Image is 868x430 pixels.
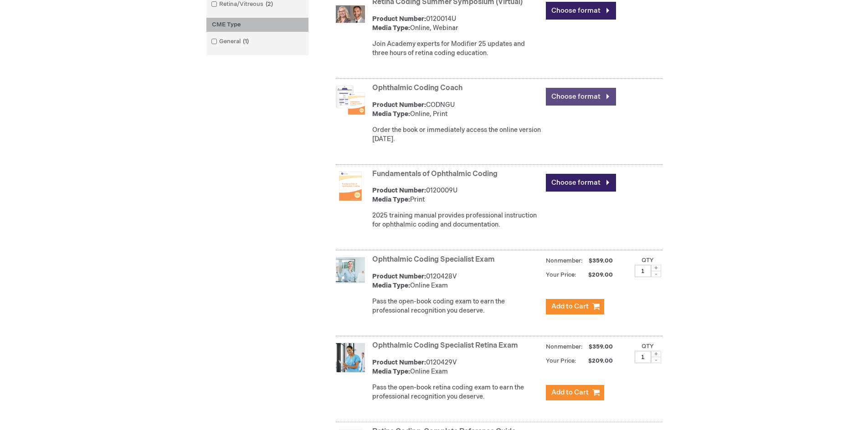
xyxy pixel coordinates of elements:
span: 2 [263,0,275,8]
input: Qty [635,265,651,277]
strong: Nonmember: [546,341,583,353]
img: Ophthalmic Coding Coach [336,86,365,115]
strong: Media Type: [372,110,410,118]
img: Ophthalmic Coding Specialist Exam [336,257,365,286]
span: Add to Cart [551,388,589,397]
strong: Product Number: [372,273,426,280]
span: Add to Cart [551,302,589,311]
p: Pass the open-book coding exam to earn the professional recognition you deserve. [372,297,541,315]
img: Fundamentals of Ophthalmic Coding [336,172,365,201]
strong: Media Type: [372,368,410,375]
a: Ophthalmic Coding Specialist Exam [372,255,495,264]
button: Add to Cart [546,299,604,314]
p: 2025 training manual provides professional instruction for ophthalmic coding and documentation. [372,211,541,229]
span: $359.00 [587,343,614,350]
strong: Product Number: [372,15,426,23]
strong: Your Price: [546,271,576,278]
p: Pass the open-book retina coding exam to earn the professional recognition you deserve. [372,383,541,401]
strong: Your Price: [546,357,576,364]
label: Qty [642,343,654,350]
input: Qty [635,351,651,363]
strong: Nonmember: [546,255,583,267]
strong: Product Number: [372,187,426,194]
span: $359.00 [587,257,614,264]
a: Fundamentals of Ophthalmic Coding [372,170,498,178]
span: 1 [241,38,251,45]
a: General1 [209,37,252,46]
a: Choose format [546,174,616,192]
strong: Media Type: [372,24,410,32]
a: Ophthalmic Coding Coach [372,84,462,92]
strong: Product Number: [372,101,426,109]
span: $209.00 [578,357,614,364]
label: Qty [642,257,654,264]
span: $209.00 [578,271,614,278]
div: 0120429V Online Exam [372,358,541,376]
a: Choose format [546,88,616,106]
strong: Media Type: [372,282,410,289]
img: Ophthalmic Coding Specialist Retina Exam [336,343,365,372]
div: CME Type [206,18,308,32]
div: Order the book or immediately access the online version [DATE]. [372,126,541,144]
div: Join Academy experts for Modifier 25 updates and three hours of retina coding education. [372,40,541,58]
a: Ophthalmic Coding Specialist Retina Exam [372,341,518,350]
div: 0120014U Online, Webinar [372,15,541,33]
strong: Product Number: [372,359,426,366]
div: 0120428V Online Exam [372,272,541,290]
button: Add to Cart [546,385,604,400]
div: 0120009U Print [372,186,541,204]
div: CODNGU Online, Print [372,101,541,119]
strong: Media Type: [372,196,410,203]
a: Choose format [546,2,616,20]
